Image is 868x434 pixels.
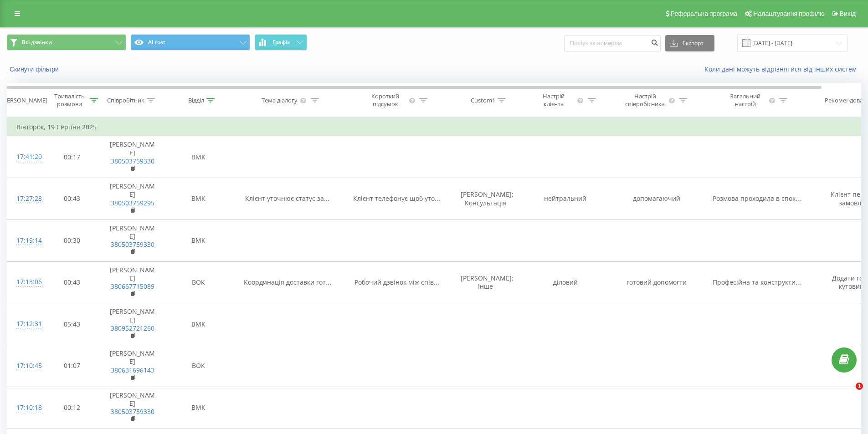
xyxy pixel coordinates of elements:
div: 17:19:14 [16,232,35,250]
td: [PERSON_NAME] [101,220,164,261]
td: ВМК [164,387,233,429]
td: діловий [520,261,611,303]
a: 380503759330 [111,240,154,249]
span: Клієнт телефонує щоб уто... [353,194,440,203]
a: 380503759295 [111,199,154,207]
td: [PERSON_NAME] [101,387,164,429]
div: [PERSON_NAME] [1,97,47,104]
div: Короткий підсумок [364,92,407,108]
span: Професійна та конструкти... [713,278,801,286]
span: Розмова проходила в спок... [713,194,801,203]
span: Графік [272,39,290,46]
div: Співробітник [107,97,144,104]
td: [PERSON_NAME]: Інше [452,261,520,303]
div: 17:12:31 [16,315,35,333]
button: Експорт [665,35,714,51]
button: AI rost [131,34,250,51]
span: Вихід [840,10,856,17]
input: Пошук за номером [564,35,661,51]
span: 1 [856,383,863,390]
td: ВМК [164,303,233,345]
span: Налаштування профілю [753,10,824,17]
td: [PERSON_NAME] [101,303,164,345]
div: 17:41:20 [16,148,35,166]
div: Настрій співробітника [623,92,667,108]
td: ВОК [164,345,233,387]
button: Скинути фільтри [7,65,63,73]
td: готовий допомогти [611,261,702,303]
div: 17:27:28 [16,190,35,208]
span: Реферальна програма [671,10,738,17]
td: [PERSON_NAME] [101,261,164,303]
span: Клієнт уточнює статус за... [245,194,329,203]
a: 380503759330 [111,407,154,416]
td: 01:07 [44,345,101,387]
td: ВМК [164,220,233,261]
td: 05:43 [44,303,101,345]
a: 380952721260 [111,324,154,332]
div: 17:10:18 [16,399,35,417]
div: 17:10:45 [16,357,35,375]
span: Робочий дзвінок між спів... [354,278,439,286]
td: ВМК [164,178,233,220]
div: 17:13:06 [16,273,35,291]
td: ВМК [164,136,233,178]
div: Загальний настрій [724,92,767,108]
button: Графік [255,34,307,51]
td: ВОК [164,261,233,303]
a: 380667715089 [111,282,154,291]
td: 00:12 [44,387,101,429]
td: 00:30 [44,220,101,261]
td: допомагаючий [611,178,702,220]
div: Тема діалогу [262,97,298,104]
div: Custom1 [471,97,495,104]
a: Коли дані можуть відрізнятися вiд інших систем [704,65,861,73]
div: Відділ [188,97,204,104]
td: [PERSON_NAME]: Консультація [452,178,520,220]
td: [PERSON_NAME] [101,345,164,387]
a: 380503759330 [111,157,154,165]
td: [PERSON_NAME] [101,136,164,178]
div: Тривалість розмови [51,92,87,108]
iframe: Intercom live chat [837,383,859,404]
td: нейтральний [520,178,611,220]
td: 00:43 [44,178,101,220]
td: 00:43 [44,261,101,303]
span: Всі дзвінки [22,39,52,46]
div: Настрій клієнта [532,92,575,108]
span: Координація доставки гот... [244,278,331,286]
button: Всі дзвінки [7,34,126,51]
a: 380631696143 [111,366,154,374]
td: [PERSON_NAME] [101,178,164,220]
td: 00:17 [44,136,101,178]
